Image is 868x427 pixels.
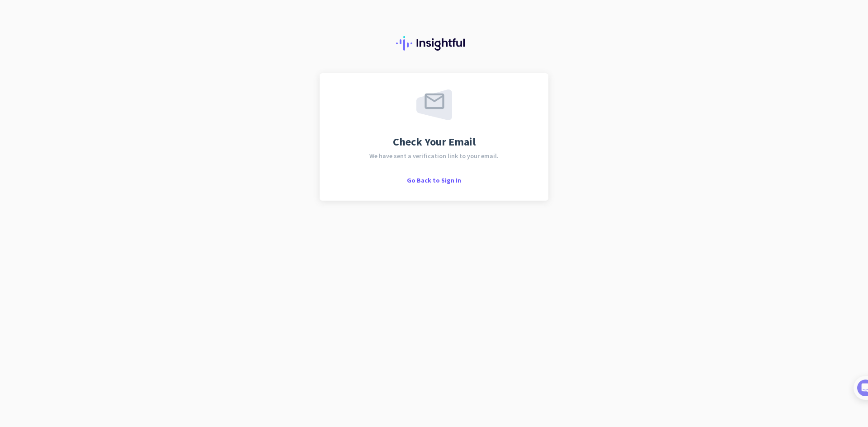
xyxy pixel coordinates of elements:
span: Check Your Email [393,136,476,147]
img: email-sent [416,89,452,120]
span: Go Back to Sign In [407,176,461,184]
img: Insightful [396,36,472,51]
span: We have sent a verification link to your email. [369,153,499,159]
